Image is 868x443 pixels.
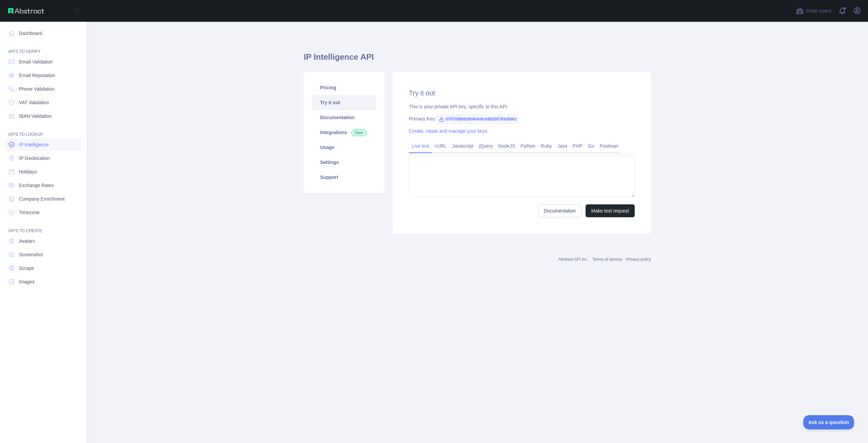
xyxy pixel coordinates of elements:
a: Screenshot [5,248,81,261]
a: IP Geolocation [5,152,81,164]
iframe: Toggle Customer Support [803,415,854,429]
span: Timezone [19,209,40,216]
button: Make test request [586,204,635,217]
a: Try it out [312,95,376,110]
span: Invite users [805,7,831,15]
a: Terms of service [592,257,622,262]
span: Screenshot [19,251,43,258]
a: Settings [312,155,376,170]
a: Email Validation [5,56,81,68]
button: Invite users [794,5,833,16]
a: Integrations New [312,125,376,140]
a: Avatars [5,235,81,247]
a: Dashboard [5,27,81,39]
a: Live test [409,141,432,151]
a: Phone Validation [5,83,81,95]
a: VAT Validation [5,96,81,109]
a: Documentation [312,110,376,125]
a: Timezone [5,206,81,219]
span: Scrape [19,265,34,272]
a: Create, rotate and manage your keys [409,128,487,134]
span: Phone Validation [19,86,55,92]
div: This is your private API key, specific to this API. [409,103,635,110]
a: PHP [570,141,585,151]
a: Support [312,170,376,185]
span: New [351,129,367,136]
a: IP Intelligence [5,139,81,151]
span: Avatars [19,238,35,244]
a: IBAN Validation [5,110,81,122]
a: Documentation [538,204,581,217]
span: IBAN Validation [19,113,52,119]
a: Privacy policy [626,257,651,262]
a: Go [585,141,597,151]
span: Holidays [19,168,37,175]
a: Company Enrichment [5,193,81,205]
img: Abstract API [8,8,44,14]
span: Images [19,278,35,285]
span: Email Reputation [19,72,55,79]
a: Ruby [538,141,555,151]
a: Holidays [5,166,81,178]
a: Exchange Rates [5,179,81,191]
span: IP Intelligence [19,141,49,148]
div: API'S TO CREATE [5,220,81,234]
span: Exchange Rates [19,182,54,189]
div: API'S TO VERIFY [5,41,81,54]
a: Abstract API Inc. [558,257,589,262]
a: Images [5,276,81,288]
div: API'S TO LOOKUP [5,124,81,137]
a: Usage [312,140,376,155]
span: 07073586026f4bfe9cb95326783d5661 [436,114,519,124]
a: Java [555,141,570,151]
a: Email Reputation [5,69,81,81]
h2: Try it out [409,88,635,98]
a: Javascript [449,141,476,151]
h1: IP Intelligence API [304,52,651,68]
span: Company Enrichment [19,196,65,202]
a: NodeJS [495,141,518,151]
a: Postman [597,141,621,151]
a: Scrape [5,262,81,274]
span: Email Validation [19,58,53,65]
a: jQuery [476,141,495,151]
a: cURL [432,141,449,151]
a: Python [518,141,538,151]
span: IP Geolocation [19,155,50,162]
a: Pricing [312,80,376,95]
span: VAT Validation [19,99,49,106]
div: Primary Key: [409,115,635,122]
